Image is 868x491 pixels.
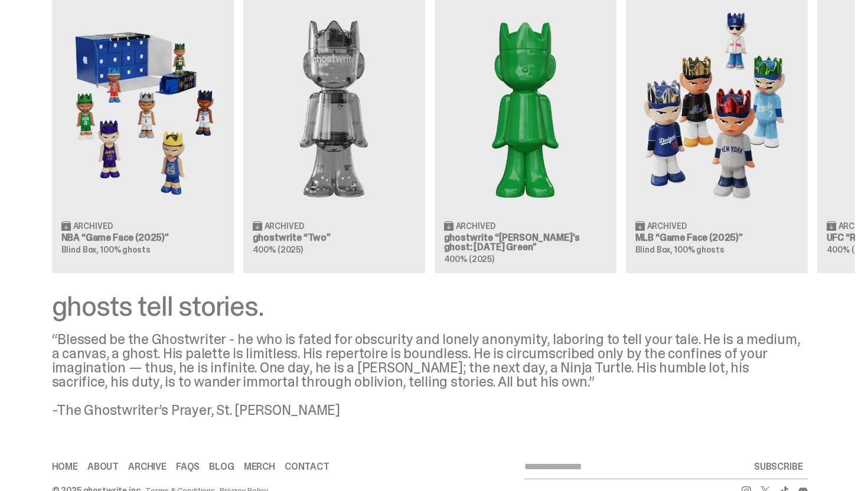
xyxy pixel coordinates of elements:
[52,332,808,417] div: “Blessed be the Ghostwriter - he who is fated for obscurity and lonely anonymity, laboring to tel...
[52,292,808,320] div: ghosts tell stories.
[647,222,687,230] span: Archived
[61,233,224,243] h3: NBA “Game Face (2025)”
[61,7,224,211] img: Game Face (2025)
[100,244,150,255] span: 100% ghosts
[244,462,275,472] a: Merch
[749,455,808,479] button: SUBSCRIBE
[285,462,329,472] a: Contact
[61,244,99,255] span: Blind Box,
[128,462,167,472] a: Archive
[444,233,607,252] h3: ghostwrite “[PERSON_NAME]'s ghost: [DATE] Green”
[456,222,495,230] span: Archived
[87,462,119,472] a: About
[444,7,607,211] img: Schrödinger's ghost: Sunday Green
[674,244,724,255] span: 100% ghosts
[635,244,673,255] span: Blind Box,
[253,244,303,255] span: 400% (2025)
[444,254,494,264] span: 400% (2025)
[635,7,798,211] img: Game Face (2025)
[253,233,416,243] h3: ghostwrite “Two”
[52,462,78,472] a: Home
[73,222,113,230] span: Archived
[176,462,200,472] a: FAQs
[253,7,416,211] img: Two
[635,233,798,243] h3: MLB “Game Face (2025)”
[265,222,304,230] span: Archived
[209,462,234,472] a: Blog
